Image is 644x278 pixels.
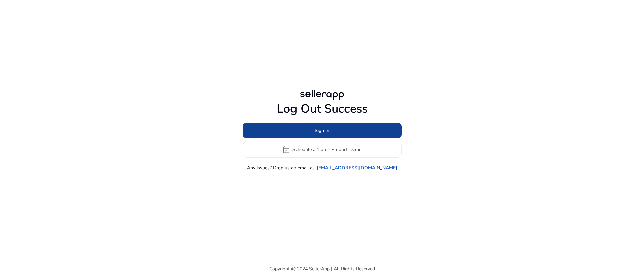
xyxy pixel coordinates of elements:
[243,142,402,158] button: event_availableSchedule a 1 on 1 Product Demo
[282,146,290,154] span: event_available
[317,164,397,171] a: [EMAIL_ADDRESS][DOMAIN_NAME]
[243,102,402,116] h1: Log Out Success
[247,164,314,171] p: Any issues? Drop us an email at
[243,123,402,138] button: Sign In
[315,127,329,134] span: Sign In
